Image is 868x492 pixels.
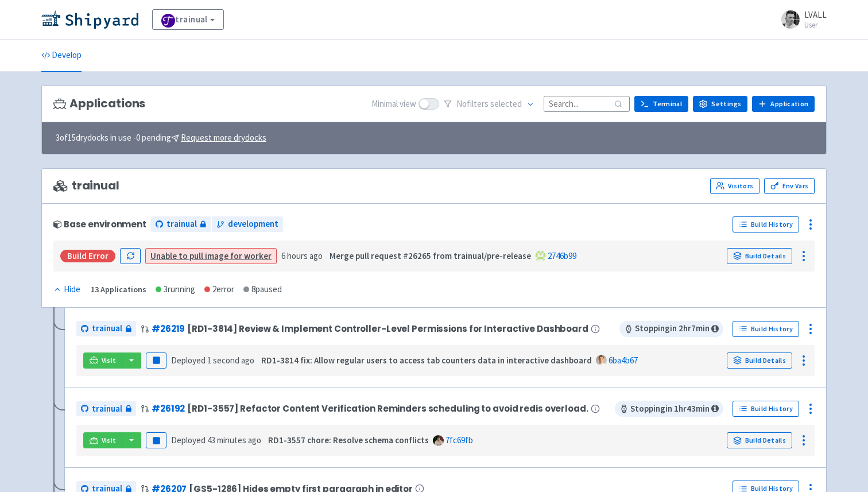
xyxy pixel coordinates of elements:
div: 8 paused [243,283,282,296]
a: development [212,216,283,232]
u: Request more drydocks [181,132,266,143]
a: 6ba4b67 [609,355,638,366]
span: [RD1-3557] Refactor Content Verification Reminders scheduling to avoid redis overload. [187,404,588,413]
img: Shipyard logo [41,10,138,29]
button: Hide [53,283,82,296]
div: 13 Applications [91,283,146,296]
a: Build Details [727,432,792,448]
a: Application [752,96,815,112]
span: Deployed [171,435,261,445]
span: Visit [102,356,117,365]
span: Stopping in 2 hr 7 min [619,321,723,337]
a: Build Details [727,352,792,369]
span: development [228,218,278,231]
div: 2 error [204,283,234,296]
a: Develop [41,40,82,72]
strong: Merge pull request #26265 from trainual/pre-release [330,250,531,261]
a: Terminal [634,96,688,112]
strong: RD1-3557 chore: Resolve schema conflicts [268,435,429,445]
span: [RD1-3814] Review & Implement Controller-Level Permissions for Interactive Dashboard [187,324,588,334]
strong: RD1-3814 fix: Allow regular users to access tab counters data in interactive dashboard [261,355,592,366]
a: trainual [76,321,136,336]
a: 7fc69fb [445,435,473,445]
button: Pause [146,352,166,369]
span: trainual [92,322,122,335]
div: Hide [53,283,80,296]
time: 1 second ago [207,355,254,366]
a: LVALL User [774,10,827,29]
small: User [804,21,827,29]
a: Settings [693,96,747,112]
time: 6 hours ago [281,250,323,261]
span: Stopping in 1 hr 43 min [615,401,723,417]
a: #26192 [152,402,185,414]
div: 3 running [156,283,195,296]
a: #26219 [152,323,185,335]
span: trainual [166,218,197,231]
div: Base environment [53,219,146,229]
span: Deployed [171,355,254,366]
a: Build History [733,216,799,233]
input: Search... [544,96,630,111]
div: Build Error [60,250,115,262]
a: Visitors [710,178,759,194]
time: 43 minutes ago [207,435,261,445]
a: Build History [733,401,799,417]
button: Pause [146,432,166,448]
a: 2746b99 [548,250,576,261]
span: Minimal view [371,98,416,111]
a: Build History [733,321,799,337]
h3: Applications [53,97,145,110]
a: Build Details [727,248,792,264]
span: Visit [102,436,117,445]
span: LVALL [804,9,827,20]
span: trainual [53,179,119,192]
a: Unable to pull image for worker [150,250,272,261]
span: trainual [92,402,122,416]
span: 3 of 15 drydocks in use - 0 pending [56,131,266,145]
span: No filter s [456,98,522,111]
a: trainual [76,401,136,417]
span: selected [490,98,522,109]
a: trainual [152,9,224,30]
a: Visit [83,352,122,369]
a: Env Vars [764,178,815,194]
a: Visit [83,432,122,448]
a: trainual [151,216,211,232]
